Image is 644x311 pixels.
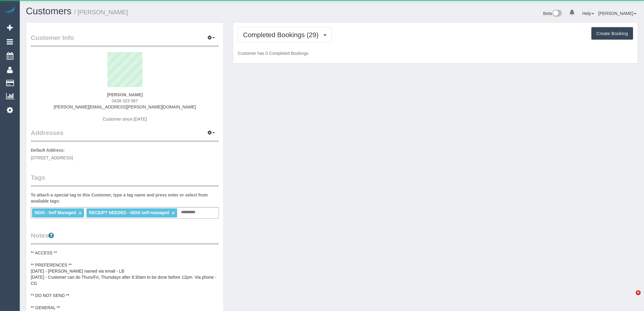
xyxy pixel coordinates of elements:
span: [STREET_ADDRESS] [31,155,73,160]
iframe: Intercom live chat [623,290,638,305]
label: Default Address: [31,147,65,153]
span: NDIS - Self Managed [34,210,76,215]
a: Help [582,11,594,16]
button: Completed Bookings (29) [238,27,331,43]
strong: [PERSON_NAME] [107,92,142,97]
a: Beta [543,11,562,16]
a: [PERSON_NAME][EMAIL_ADDRESS][PERSON_NAME][DOMAIN_NAME] [54,104,196,109]
a: × [172,210,174,216]
span: 0438 323 567 [112,98,138,103]
p: Customer has 0 Completed Bookings [238,50,633,56]
span: RECEIPT NEEDED - NDIS self-managed [89,210,169,215]
span: Customer since [DATE] [103,117,147,122]
legend: Tags [31,173,219,187]
label: To attach a special tag to this Customer, type a tag name and press enter or select from availabl... [31,192,219,204]
a: [PERSON_NAME] [598,11,636,16]
legend: Notes [31,231,219,245]
small: / [PERSON_NAME] [74,9,128,16]
span: Completed Bookings (29) [243,31,321,39]
img: New interface [552,10,562,18]
a: Customers [26,6,72,16]
button: Create Booking [591,27,633,40]
img: Automaid Logo [4,6,16,15]
a: × [79,210,81,216]
span: 6 [636,290,641,295]
legend: Customer Info [31,33,219,47]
